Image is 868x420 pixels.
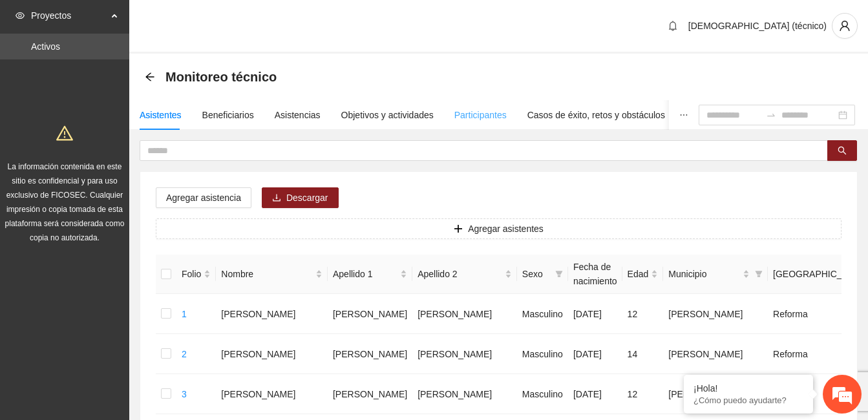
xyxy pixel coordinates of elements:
span: Monitoreo técnico [165,67,277,87]
td: Masculino [517,374,568,414]
span: Proyectos [31,3,107,28]
div: Casos de éxito, retos y obstáculos [527,108,665,122]
span: Apellido 1 [333,267,397,281]
td: Masculino [517,334,568,374]
div: Chatee con nosotros ahora [67,66,217,83]
a: 2 [182,349,187,359]
span: eye [16,11,25,20]
textarea: Escriba su mensaje y pulse “Intro” [6,282,246,327]
span: to [766,110,776,120]
button: user [832,13,858,39]
a: 3 [182,389,187,399]
th: Apellido 1 [328,255,412,294]
div: ¡Hola! [693,383,803,394]
span: arrow-left [145,72,155,82]
td: [DATE] [568,374,622,414]
span: filter [752,264,765,284]
div: Beneficiarios [202,108,254,122]
span: Agregar asistentes [468,222,544,236]
td: [PERSON_NAME] [412,334,517,374]
span: warning [56,125,73,142]
span: search [838,146,847,156]
td: [PERSON_NAME] [328,374,412,414]
span: Apellido 2 [418,267,502,281]
span: [DEMOGRAPHIC_DATA] (técnico) [688,21,827,31]
td: 12 [622,374,664,414]
span: Estamos en línea. [75,137,178,268]
span: Municipio [668,267,740,281]
span: Edad [628,267,649,281]
button: bell [662,16,683,36]
td: [PERSON_NAME] [216,294,328,334]
span: [GEOGRAPHIC_DATA] [773,267,867,281]
span: plus [454,224,463,235]
span: swap-right [766,110,776,120]
td: [PERSON_NAME] [216,374,328,414]
span: La información contenida en este sitio es confidencial y para uso exclusivo de FICOSEC. Cualquier... [5,162,125,242]
span: filter [755,270,763,278]
span: Folio [182,267,201,281]
td: [PERSON_NAME] [412,374,517,414]
td: [PERSON_NAME] [328,334,412,374]
button: plusAgregar asistentes [156,218,842,239]
th: Folio [176,255,216,294]
div: Asistencias [275,108,321,122]
div: Objetivos y actividades [341,108,434,122]
td: [PERSON_NAME] [216,334,328,374]
div: Asistentes [140,108,182,122]
span: Agregar asistencia [166,191,241,205]
button: downloadDescargar [262,187,339,208]
button: ellipsis [669,100,699,130]
p: ¿Cómo puedo ayudarte? [693,395,803,405]
span: Descargar [286,191,328,205]
span: filter [555,270,563,278]
div: Minimizar ventana de chat en vivo [212,6,243,37]
span: ellipsis [679,110,688,120]
td: [DATE] [568,334,622,374]
a: 1 [182,309,187,319]
span: filter [553,264,566,284]
th: Municipio [663,255,768,294]
th: Edad [622,255,664,294]
div: Participantes [454,108,507,122]
th: Fecha de nacimiento [568,255,622,294]
span: Sexo [522,267,550,281]
td: [PERSON_NAME] [663,294,768,334]
td: [PERSON_NAME] [412,294,517,334]
td: 12 [622,294,664,334]
a: Activos [31,41,60,52]
span: user [832,20,857,32]
td: [PERSON_NAME] [328,294,412,334]
td: 14 [622,334,664,374]
span: bell [663,21,683,31]
div: Back [145,72,155,83]
td: [DATE] [568,294,622,334]
th: Nombre [216,255,328,294]
td: Masculino [517,294,568,334]
td: [PERSON_NAME] [663,374,768,414]
button: Agregar asistencia [156,187,251,208]
button: search [827,140,857,161]
span: download [272,193,281,204]
td: [PERSON_NAME] [663,334,768,374]
th: Apellido 2 [412,255,517,294]
span: Nombre [221,267,313,281]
